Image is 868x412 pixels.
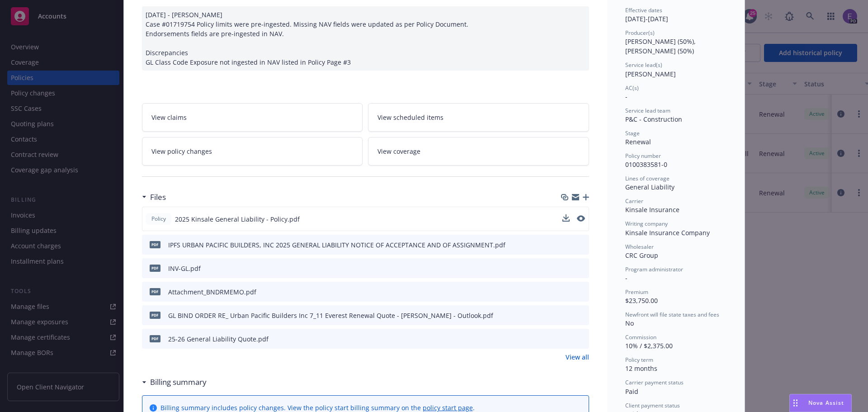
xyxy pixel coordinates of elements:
span: No [625,319,634,327]
span: 10% / $2,375.00 [625,341,673,350]
span: 12 months [625,364,657,373]
span: Kinsale Insurance [625,205,679,214]
button: download file [562,214,570,224]
button: preview file [577,214,585,224]
button: download file [563,240,570,250]
button: preview file [577,240,585,250]
span: pdf [150,265,160,271]
span: View coverage [377,147,420,156]
span: Paid [625,387,638,396]
span: General Liability [625,183,675,191]
div: [DATE] - [DATE] [625,6,726,24]
button: preview file [577,287,585,297]
span: View claims [151,113,187,122]
div: Files [142,191,166,203]
span: Service lead team [625,107,670,114]
span: pdf [150,312,160,318]
button: preview file [577,215,585,222]
span: Wholesaler [625,243,654,251]
span: Producer(s) [625,29,655,37]
div: INV-GL.pdf [168,264,201,273]
span: Carrier [625,197,643,205]
span: Service lead(s) [625,61,662,69]
span: Premium [625,288,648,296]
span: Policy number [625,152,661,160]
div: 25-26 General Liability Quote.pdf [168,334,269,344]
span: View policy changes [151,147,212,156]
span: $23,750.00 [625,296,658,305]
span: [PERSON_NAME] [625,70,676,78]
a: policy start page [423,403,473,412]
span: P&C - Construction [625,115,682,123]
h3: Files [150,191,166,203]
button: download file [563,311,570,320]
span: Renewal [625,137,651,146]
span: Client payment status [625,402,680,409]
span: Effective dates [625,6,662,14]
div: IPFS URBAN PACIFIC BUILDERS, INC 2025 GENERAL LIABILITY NOTICE OF ACCEPTANCE AND OF ASSIGNMENT.pdf [168,240,505,250]
div: GL BIND ORDER RE_ Urban Pacific Builders Inc 7_11 Everest Renewal Quote - [PERSON_NAME] - Outlook... [168,311,493,320]
h3: Billing summary [150,376,207,388]
div: Drag to move [790,394,801,412]
span: Policy term [625,356,653,364]
span: View scheduled items [377,113,443,122]
span: 2025 Kinsale General Liability - Policy.pdf [175,214,300,224]
a: View scheduled items [368,103,589,132]
span: AC(s) [625,84,639,92]
span: Program administrator [625,265,683,273]
span: Nova Assist [808,399,844,407]
button: preview file [577,264,585,273]
div: [DATE] - [PERSON_NAME] Case #01719754 Policy limits were pre-ingested. Missing NAV fields were up... [142,6,589,71]
div: Attachment_BNDRMEMO.pdf [168,287,256,297]
span: [PERSON_NAME] (50%), [PERSON_NAME] (50%) [625,37,698,55]
button: Nova Assist [789,394,852,412]
button: download file [562,214,570,222]
span: pdf [150,288,160,295]
button: preview file [577,311,585,320]
button: download file [563,334,570,344]
span: Writing company [625,220,668,227]
span: Newfront will file state taxes and fees [625,311,719,318]
a: View policy changes [142,137,363,166]
span: 0100383581-0 [625,160,667,169]
a: View all [566,352,589,362]
button: download file [563,264,570,273]
div: Billing summary [142,376,207,388]
span: Stage [625,129,640,137]
button: download file [563,287,570,297]
button: preview file [577,334,585,344]
span: Kinsale Insurance Company [625,228,710,237]
span: Lines of coverage [625,175,670,182]
span: Commission [625,333,656,341]
span: pdf [150,335,160,342]
span: - [625,274,627,282]
span: Policy [150,215,168,223]
a: View claims [142,103,363,132]
span: pdf [150,241,160,248]
span: - [625,92,627,101]
span: CRC Group [625,251,658,260]
span: Carrier payment status [625,379,684,386]
a: View coverage [368,137,589,166]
